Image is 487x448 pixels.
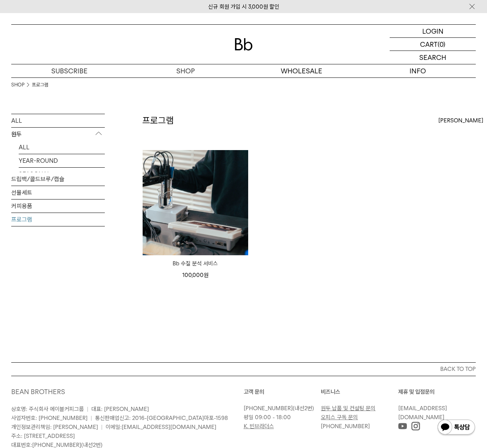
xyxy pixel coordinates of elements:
span: 대표: [PERSON_NAME] [91,406,149,412]
a: SHOP [11,81,24,89]
a: BEAN BROTHERS [11,388,65,396]
a: 오피스 구독 문의 [321,414,358,421]
a: 프로그램 [32,81,48,89]
p: (내선2번) [244,404,317,413]
a: [PHONE_NUMBER] [321,423,370,430]
a: LOGIN [390,25,476,38]
a: YEAR-ROUND [19,154,105,167]
p: 고객 문의 [244,387,321,396]
a: K. 빈브라더스 [244,423,274,430]
span: 통신판매업신고: 2016-[GEOGRAPHIC_DATA]마포-1598 [95,415,228,421]
h2: 프로그램 [142,114,174,127]
span: 사업자번호: [PHONE_NUMBER] [11,415,88,421]
span: [PERSON_NAME] [438,116,483,125]
span: | [87,406,88,412]
p: 비즈니스 [321,387,398,396]
a: [PHONE_NUMBER] [244,405,293,412]
span: | [91,415,92,421]
img: 로고 [235,38,253,51]
span: 이메일: [106,424,216,430]
a: SUBSCRIBE [11,64,127,77]
span: 주소: [STREET_ADDRESS] [11,433,75,439]
img: 카카오톡 채널 1:1 채팅 버튼 [437,419,476,437]
a: Bb 수질 분석 서비스 [143,259,248,268]
span: | [101,424,103,430]
a: 원두 납품 및 컨설팅 문의 [321,405,375,412]
span: 100,000 [182,272,209,278]
a: CART (0) [390,38,476,51]
a: ALL [19,141,105,154]
a: 커피용품 [11,199,105,213]
a: [EMAIL_ADDRESS][DOMAIN_NAME] [122,424,216,430]
p: 평일 09:00 - 18:00 [244,413,317,422]
a: ALL [11,114,105,127]
p: SEARCH [419,51,446,64]
button: BACK TO TOP [11,362,476,376]
a: 선물세트 [11,186,105,199]
a: SHOP [127,64,243,77]
p: WHOLESALE [244,64,360,77]
span: 원 [204,272,209,278]
a: [EMAIL_ADDRESS][DOMAIN_NAME] [398,405,447,421]
p: INFO [360,64,476,77]
img: Bb 수질 분석 서비스 [143,150,248,256]
a: SEASONAL [19,168,105,181]
p: LOGIN [422,25,444,37]
a: 프로그램 [11,213,105,226]
p: 원두 [11,128,105,141]
p: (0) [438,38,445,51]
span: 상호명: 주식회사 에이블커피그룹 [11,406,84,412]
p: CART [420,38,438,51]
a: 드립백/콜드브루/캡슐 [11,173,105,186]
a: 신규 회원 가입 시 3,000원 할인 [208,3,279,10]
p: 제휴 및 입점문의 [398,387,476,396]
span: 개인정보관리책임: [PERSON_NAME] [11,424,98,430]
